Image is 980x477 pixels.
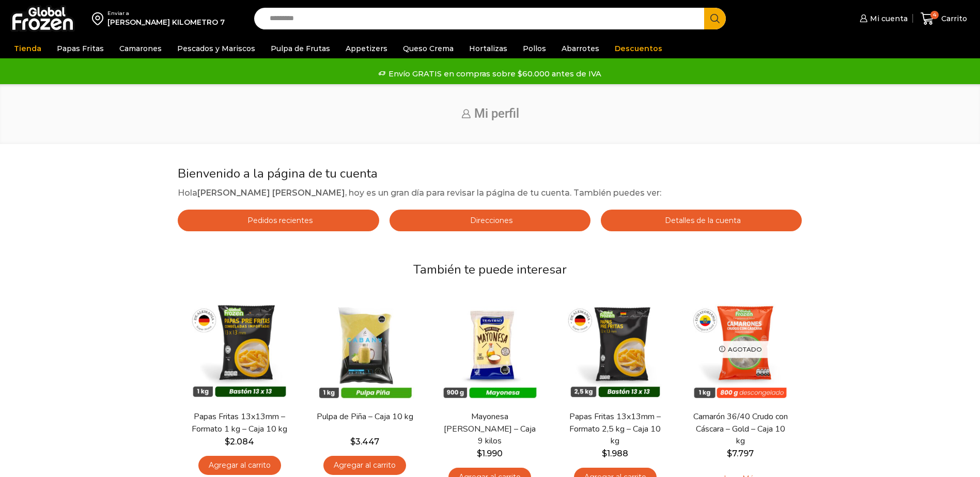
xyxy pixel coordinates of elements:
span: Pedidos recientes [245,216,313,225]
a: Agregar al carrito: “Papas Fritas 13x13mm - Formato 1 kg - Caja 10 kg” [198,456,281,475]
span: Detalles de la cuenta [662,216,741,225]
span: También te puede interesar [413,261,567,278]
bdi: 7.797 [727,449,754,458]
a: Detalles de la cuenta [601,210,802,231]
span: Bienvenido a la página de tu cuenta [178,165,378,182]
span: Mi perfil [474,106,519,121]
a: Pescados y Mariscos [172,39,260,58]
a: Papas Fritas [52,39,109,58]
a: Queso Crema [398,39,459,58]
a: Camarones [114,39,167,58]
span: 4 [930,11,939,19]
a: Papas Fritas 13x13mm – Formato 2,5 kg – Caja 10 kg [567,411,664,447]
span: $ [350,437,355,447]
bdi: 1.990 [477,449,503,458]
a: Hortalizas [464,39,512,58]
a: Mi cuenta [857,8,908,29]
a: Mayonesa [PERSON_NAME] – Caja 9 kilos [442,411,539,447]
a: Pulpa de Frutas [266,39,335,58]
span: Carrito [939,13,967,24]
bdi: 2.084 [225,437,254,447]
span: Mi cuenta [867,13,908,24]
a: 4 Carrito [918,7,970,31]
a: Pollos [518,39,551,58]
div: [PERSON_NAME] KILOMETRO 7 [107,17,225,27]
a: Tienda [9,39,46,58]
span: $ [602,449,607,458]
a: Camarón 36/40 Crudo con Cáscara – Gold – Caja 10 kg [692,411,789,447]
a: Descuentos [610,39,667,58]
strong: [PERSON_NAME] [PERSON_NAME] [197,188,345,198]
a: Direcciones [390,210,590,231]
span: $ [225,437,230,447]
span: Direcciones [468,216,512,225]
p: Hola , hoy es un gran día para revisar la página de tu cuenta. También puedes ver: [178,186,802,200]
a: Appetizers [340,39,393,58]
img: address-field-icon.svg [92,10,107,27]
button: Search button [704,8,726,29]
bdi: 1.988 [602,449,628,458]
bdi: 3.447 [350,437,379,447]
a: Pedidos recientes [178,210,379,231]
div: Enviar a [107,10,225,17]
p: Agotado [712,341,769,358]
a: Abarrotes [556,39,604,58]
a: Agregar al carrito: “Pulpa de Piña - Caja 10 kg” [323,456,406,475]
span: $ [727,449,732,458]
a: Papas Fritas 13x13mm – Formato 1 kg – Caja 10 kg [191,411,288,435]
span: $ [477,449,482,458]
a: Pulpa de Piña – Caja 10 kg [316,411,413,423]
